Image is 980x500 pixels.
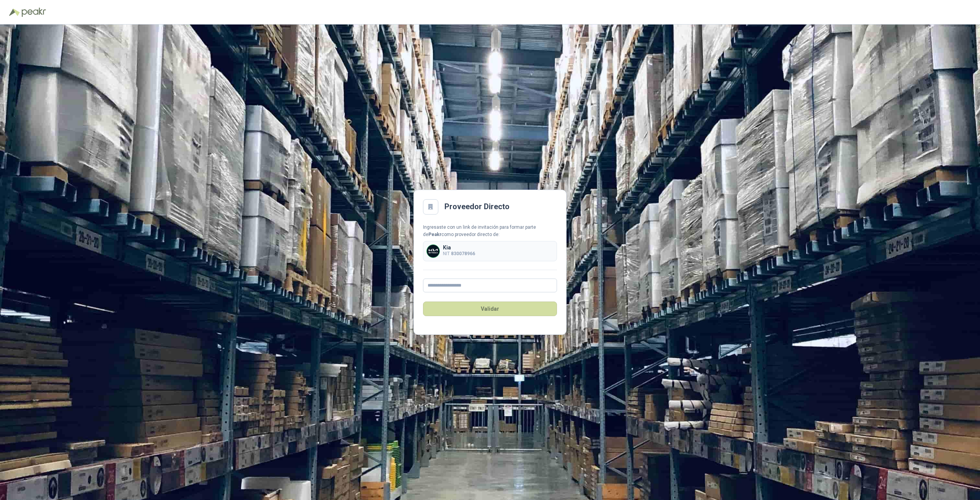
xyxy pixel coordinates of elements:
[444,201,510,213] h2: Proveedor Directo
[9,8,20,16] img: Logo
[443,250,475,257] p: NIT
[423,224,557,238] div: Ingresaste con un link de invitación para formar parte de como proveedor directo de:
[427,245,439,257] img: Company Logo
[428,232,441,237] b: Peakr
[443,245,475,250] p: Kia
[21,8,46,17] img: Peakr
[451,251,475,256] b: 830078966
[423,302,557,316] button: Validar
